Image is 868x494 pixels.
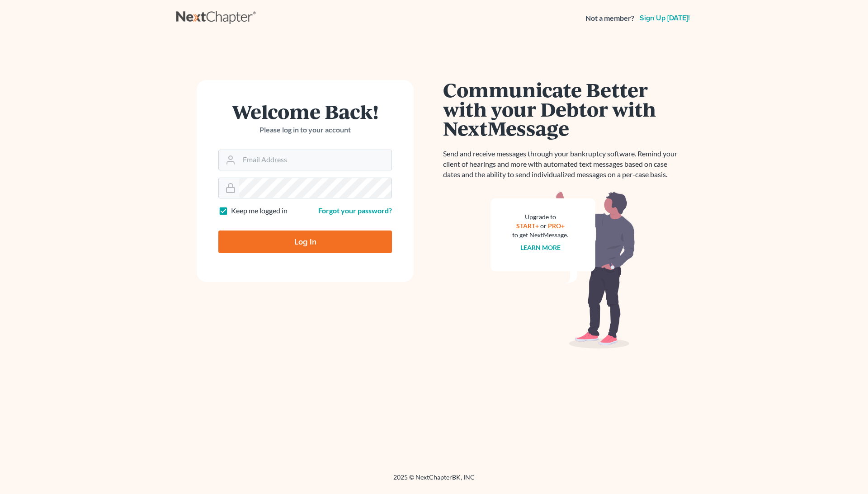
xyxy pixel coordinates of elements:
[231,206,288,216] label: Keep me logged in
[516,222,539,230] a: START+
[218,231,392,253] input: Log In
[540,222,547,230] span: or
[218,102,392,121] h1: Welcome Back!
[491,191,635,349] img: nextmessage_bg-59042aed3d76b12b5cd301f8e5b87938c9018125f34e5fa2b7a6b67550977c72.svg
[512,231,568,240] div: to get NextMessage.
[218,125,392,135] p: Please log in to your account
[520,244,561,251] a: Learn more
[318,206,392,215] a: Forgot your password?
[638,14,692,22] a: Sign up [DATE]!
[176,473,692,489] div: 2025 © NextChapterBK, INC
[443,149,683,180] p: Send and receive messages through your bankruptcy software. Remind your client of hearings and mo...
[239,150,392,170] input: Email Address
[443,80,683,138] h1: Communicate Better with your Debtor with NextMessage
[548,222,565,230] a: PRO+
[512,212,568,221] div: Upgrade to
[585,13,634,24] strong: Not a member?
